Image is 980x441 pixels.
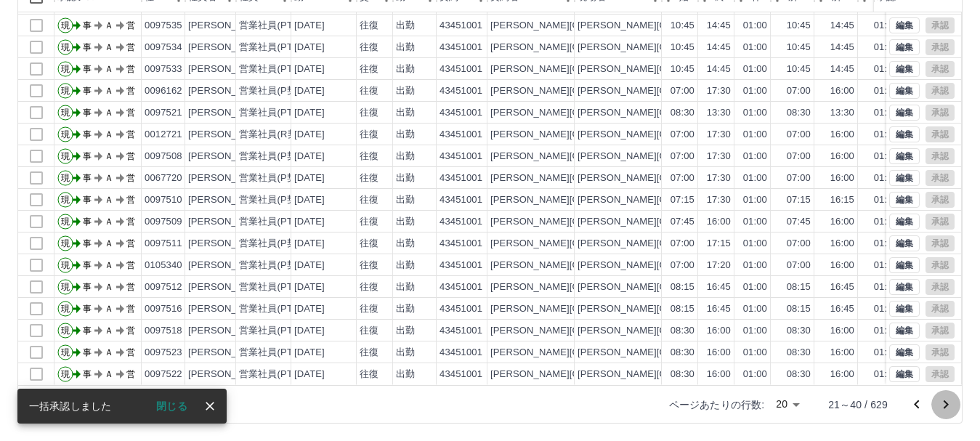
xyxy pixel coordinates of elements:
div: 出勤 [396,237,415,251]
div: 01:00 [874,84,898,98]
text: 現 [61,260,70,270]
div: [PERSON_NAME][GEOGRAPHIC_DATA]学校給食センター [578,106,833,120]
div: 07:00 [787,84,811,98]
text: 事 [83,173,92,183]
div: 営業社員(PT契約) [239,41,315,54]
div: 01:00 [874,302,898,316]
text: Ａ [105,20,113,31]
div: 01:00 [743,62,767,76]
div: [PERSON_NAME][GEOGRAPHIC_DATA]学校給食センター [578,259,833,272]
div: [PERSON_NAME] [188,302,267,316]
div: [PERSON_NAME] [188,150,267,163]
div: [PERSON_NAME][GEOGRAPHIC_DATA]学校給食センター [578,41,833,54]
button: 閉じる [145,395,199,417]
div: 16:00 [830,128,854,142]
div: 0097516 [145,302,182,316]
div: [DATE] [294,19,325,33]
text: 営 [126,282,135,292]
div: 16:00 [830,150,854,163]
text: 営 [126,173,135,183]
text: 事 [83,42,92,52]
text: 現 [61,64,70,74]
div: [PERSON_NAME][GEOGRAPHIC_DATA] [490,259,670,272]
div: 往復 [360,259,378,272]
div: 43451001 [440,128,482,142]
div: [DATE] [294,84,325,98]
div: [PERSON_NAME] [188,41,267,54]
button: 編集 [889,279,920,295]
div: [DATE] [294,259,325,272]
div: [PERSON_NAME] [188,193,267,207]
div: 01:00 [874,41,898,54]
div: 0097511 [145,237,182,251]
div: [DATE] [294,128,325,142]
text: 営 [126,195,135,205]
div: 16:00 [830,215,854,229]
div: [PERSON_NAME][GEOGRAPHIC_DATA] [490,280,670,294]
div: 07:15 [671,193,694,207]
div: 0096162 [145,84,182,98]
button: 編集 [889,214,920,230]
div: 0097510 [145,193,182,207]
div: [PERSON_NAME][GEOGRAPHIC_DATA] [490,106,670,120]
div: 16:00 [707,324,731,338]
div: 営業社員(P契約) [239,171,309,185]
div: [PERSON_NAME][GEOGRAPHIC_DATA]学校給食センター [578,128,833,142]
text: 事 [83,304,92,314]
div: 10:45 [787,19,811,33]
div: 08:30 [671,106,694,120]
div: 01:00 [743,171,767,185]
div: 出勤 [396,171,415,185]
div: 16:45 [830,302,854,316]
div: 07:00 [671,150,694,163]
div: 16:00 [707,215,731,229]
text: 営 [126,304,135,314]
div: 営業社員(PT契約) [239,215,315,229]
div: 16:15 [830,193,854,207]
div: 営業社員(PT契約) [239,19,315,33]
div: [DATE] [294,215,325,229]
div: 往復 [360,324,378,338]
div: 01:00 [874,62,898,76]
div: [DATE] [294,150,325,163]
text: 事 [83,282,92,292]
div: 0097534 [145,41,182,54]
button: 編集 [889,61,920,77]
div: 営業社員(PT契約) [239,106,315,120]
div: 往復 [360,150,378,163]
text: Ａ [105,238,113,248]
div: 10:45 [787,62,811,76]
div: 01:00 [874,171,898,185]
div: [PERSON_NAME] [188,280,267,294]
text: Ａ [105,282,113,292]
div: [PERSON_NAME][GEOGRAPHIC_DATA] [490,41,670,54]
div: [PERSON_NAME][GEOGRAPHIC_DATA] [490,84,670,98]
div: 営業社員(PT契約) [239,62,315,76]
text: Ａ [105,42,113,52]
text: 現 [61,217,70,227]
div: 16:45 [707,302,731,316]
div: 17:30 [707,150,731,163]
div: 出勤 [396,150,415,163]
div: 43451001 [440,237,482,251]
div: [PERSON_NAME][GEOGRAPHIC_DATA] [490,237,670,251]
div: [PERSON_NAME][GEOGRAPHIC_DATA] [490,324,670,338]
div: 出勤 [396,215,415,229]
div: [PERSON_NAME][GEOGRAPHIC_DATA]学校給食センター [578,280,833,294]
text: Ａ [105,64,113,74]
div: 43451001 [440,280,482,294]
button: 編集 [889,39,920,55]
div: 08:15 [787,280,811,294]
div: [PERSON_NAME] [188,215,267,229]
div: 01:00 [743,128,767,142]
div: 往復 [360,19,378,33]
div: [DATE] [294,302,325,316]
button: close [199,395,221,417]
button: 編集 [889,170,920,186]
div: 13:30 [830,106,854,120]
div: 0097533 [145,62,182,76]
text: Ａ [105,195,113,205]
div: 出勤 [396,324,415,338]
div: [PERSON_NAME][GEOGRAPHIC_DATA]学校給食センター [578,62,833,76]
div: 16:00 [830,237,854,251]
